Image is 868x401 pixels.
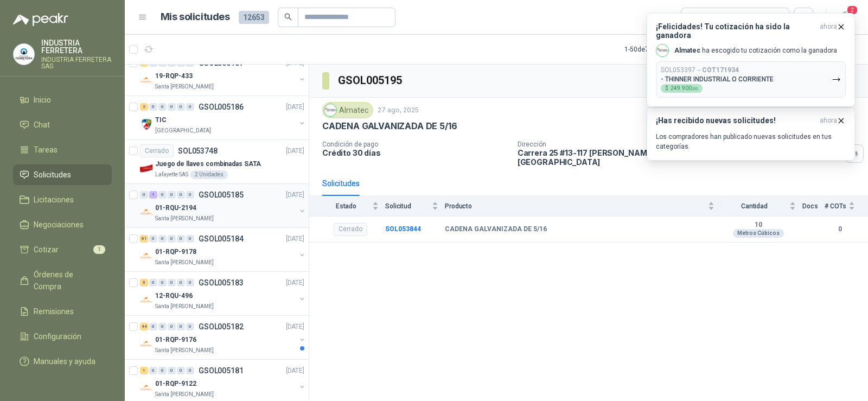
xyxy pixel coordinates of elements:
p: Juego de llaves combinadas SATA [155,159,261,169]
p: 01-RQP-9178 [155,247,196,257]
div: 0 [186,279,194,287]
div: 44 [140,323,148,330]
span: Producto [445,202,706,210]
b: COT171934 [702,66,739,74]
p: [DATE] [286,322,304,332]
div: 2 Unidades [190,170,228,179]
b: CADENA GALVANIZADA DE 5/16 [445,225,547,234]
a: Solicitudes [13,164,112,185]
div: 0 [177,103,185,111]
p: Santa [PERSON_NAME] [155,346,214,355]
h3: GSOL005195 [338,72,404,89]
p: Santa [PERSON_NAME] [155,214,214,223]
img: Company Logo [140,118,153,131]
p: Carrera 25 #13-117 [PERSON_NAME] - frente a Rimax Yumbo , [PERSON_NAME][GEOGRAPHIC_DATA] [518,148,841,167]
p: [DATE] [286,190,304,200]
p: 01-RQU-2194 [155,203,196,213]
p: GSOL005182 [199,323,244,330]
img: Company Logo [656,44,668,56]
p: [DATE] [286,278,304,288]
p: Santa [PERSON_NAME] [155,302,214,311]
div: 0 [168,367,176,374]
p: Santa [PERSON_NAME] [155,82,214,91]
h3: ¡Has recibido nuevas solicitudes! [656,116,815,125]
p: [DATE] [286,146,304,156]
div: 0 [186,191,194,199]
b: 0 [825,224,855,234]
span: search [284,13,292,21]
p: Santa [PERSON_NAME] [155,390,214,399]
p: Dirección [518,141,841,148]
div: 0 [168,103,176,111]
span: Configuración [34,330,81,342]
a: Tareas [13,139,112,160]
p: SOL053748 [178,147,218,155]
div: Cerrado [140,144,174,157]
div: 0 [149,279,157,287]
p: GSOL005186 [199,103,244,111]
button: ¡Has recibido nuevas solicitudes!ahora Los compradores han publicado nuevas solicitudes en tus ca... [647,107,855,161]
p: Crédito 30 días [322,148,509,157]
div: Almatec [322,102,373,118]
p: INDUSTRIA FERRETERA [41,39,112,54]
p: [DATE] [286,366,304,376]
span: ahora [820,116,837,125]
a: Remisiones [13,301,112,322]
div: Todas [688,11,711,23]
p: [DATE] [286,234,304,244]
span: Licitaciones [34,194,74,206]
span: 1 [93,245,105,254]
div: 0 [149,323,157,330]
img: Company Logo [324,104,336,116]
a: Manuales y ayuda [13,351,112,372]
span: # COTs [825,202,846,210]
span: 249.900 [671,86,698,91]
p: INDUSTRIA FERRETERA SAS [41,56,112,69]
div: 1 [149,191,157,199]
span: 12653 [239,11,269,24]
div: 0 [186,235,194,243]
span: Tareas [34,144,58,156]
div: 0 [168,279,176,287]
th: # COTs [825,196,868,216]
img: Company Logo [140,338,153,351]
span: Manuales y ayuda [34,355,95,367]
span: Estado [322,202,370,210]
p: 01-RQP-9176 [155,335,196,345]
div: Cerrado [334,223,367,236]
img: Company Logo [140,250,153,263]
a: Cotizar1 [13,239,112,260]
div: 0 [168,191,176,199]
h3: ¡Felicidades! Tu cotización ha sido la ganadora [656,22,815,40]
span: Cotizar [34,244,59,256]
div: 1 - 50 de 7875 [624,41,695,58]
p: GSOL005185 [199,191,244,199]
th: Solicitud [385,196,445,216]
div: 0 [158,279,167,287]
p: ha escogido tu cotización como la ganadora [674,46,837,55]
div: 0 [140,191,148,199]
span: Inicio [34,94,51,106]
a: Configuración [13,326,112,347]
a: 5 0 0 0 0 0 GSOL005183[DATE] Company Logo12-RQU-496Santa [PERSON_NAME] [140,276,307,311]
p: Lafayette SAS [155,170,188,179]
div: 0 [149,367,157,374]
div: 0 [158,367,167,374]
a: 1 0 0 0 0 0 GSOL005181[DATE] Company Logo01-RQP-9122Santa [PERSON_NAME] [140,364,307,399]
button: ¡Felicidades! Tu cotización ha sido la ganadoraahora Company LogoAlmatec ha escogido tu cotizació... [647,13,855,107]
div: $ [661,84,703,93]
div: 0 [186,323,194,330]
p: GSOL005183 [199,279,244,287]
div: 0 [177,191,185,199]
div: 0 [158,235,167,243]
p: GSOL005187 [199,59,244,67]
div: 61 [140,235,148,243]
span: Chat [34,119,50,131]
p: Condición de pago [322,141,509,148]
a: 61 0 0 0 0 0 GSOL005184[DATE] Company Logo01-RQP-9178Santa [PERSON_NAME] [140,232,307,267]
span: Remisiones [34,305,74,317]
p: TIC [155,115,167,125]
div: 1 [140,367,148,374]
div: 0 [186,103,194,111]
span: ,00 [692,86,698,91]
